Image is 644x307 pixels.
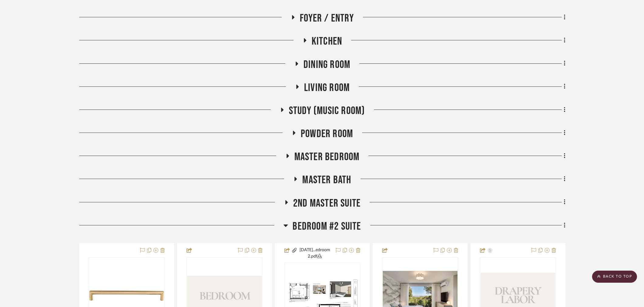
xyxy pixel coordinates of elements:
scroll-to-top-button: BACK TO TOP [592,271,637,283]
span: Master Bedroom [294,150,360,164]
span: Living Room [304,81,350,94]
button: [DATE]...edroom 2.pdf [297,247,332,260]
span: Study (Music Room) [289,104,365,117]
span: Kitchen [312,35,342,48]
span: Master Bath [302,174,351,187]
span: 2nd Master Suite [293,197,361,210]
span: Powder Room [301,127,353,140]
span: Dining Room [303,58,350,71]
span: Foyer / Entry [300,12,354,25]
span: Bedroom #2 Suite [293,220,361,233]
